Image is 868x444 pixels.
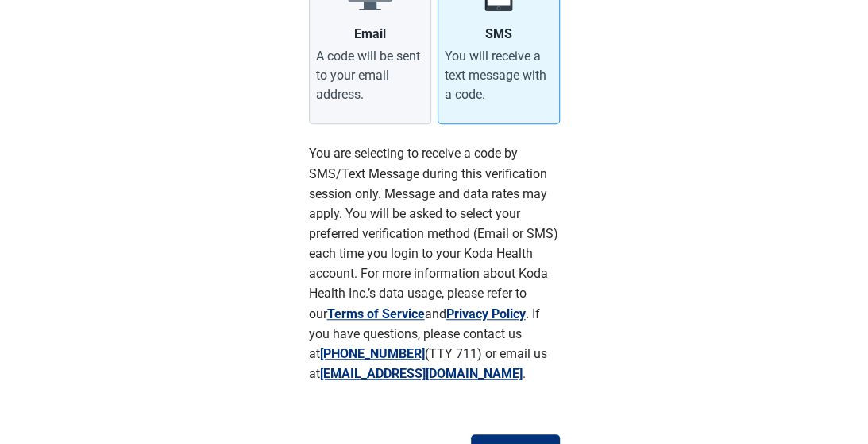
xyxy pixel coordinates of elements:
a: Terms of Service [327,306,425,321]
p: You are selecting to receive a code by SMS/Text Message during this verification session only. Me... [309,143,560,384]
a: [PHONE_NUMBER] [320,346,425,361]
div: You will receive a text message with a code. [445,47,553,104]
div: Email [354,25,386,44]
a: Privacy Policy [446,306,526,321]
div: A code will be sent to your email address. [316,47,424,104]
div: SMS [485,25,512,44]
a: [EMAIL_ADDRESS][DOMAIN_NAME] [320,366,523,381]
